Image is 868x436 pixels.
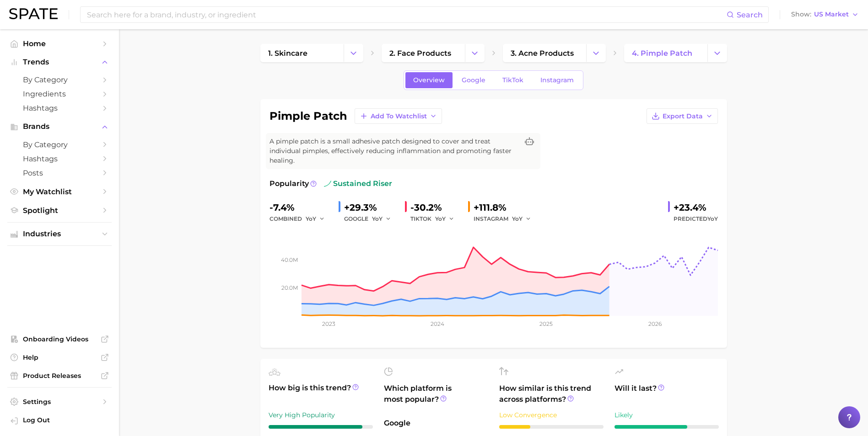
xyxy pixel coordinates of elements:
[435,215,446,223] span: YoY
[435,213,455,224] button: YoY
[344,44,363,62] button: Change Category
[7,369,112,383] a: Product Releases
[462,76,485,84] span: Google
[615,383,719,405] span: Will it last?
[624,44,707,62] a: 4. pimple patch
[7,87,112,101] a: Ingredients
[674,213,718,224] span: Predicted
[270,213,331,224] div: combined
[23,353,96,362] span: Help
[512,215,523,223] span: YoY
[454,72,493,88] a: Google
[7,152,112,166] a: Hashtags
[7,203,112,218] a: Spotlight
[410,200,461,215] div: -30.2%
[23,58,96,66] span: Trends
[707,44,727,62] button: Change Category
[7,166,112,180] a: Posts
[322,320,335,327] tspan: 2023
[23,416,104,424] span: Log Out
[586,44,606,62] button: Change Category
[23,122,96,131] span: Brands
[7,138,112,152] a: by Category
[615,425,719,429] div: 7 / 10
[814,12,849,17] span: US Market
[355,108,442,124] button: Add to Watchlist
[389,49,451,58] span: 2. face products
[384,418,488,429] span: Google
[324,180,331,187] img: sustained riser
[7,413,112,429] a: Log out. Currently logged in with e-mail lbasford@kenvue.com.
[9,8,58,19] img: SPATE
[269,425,373,429] div: 9 / 10
[382,44,465,62] a: 2. face products
[306,213,325,224] button: YoY
[789,9,861,21] button: ShowUS Market
[23,187,96,196] span: My Watchlist
[474,213,538,224] div: INSTAGRAM
[23,398,96,406] span: Settings
[23,154,96,163] span: Hashtags
[512,213,532,224] button: YoY
[405,72,453,88] a: Overview
[23,206,96,215] span: Spotlight
[270,200,331,215] div: -7.4%
[23,230,96,238] span: Industries
[615,409,719,420] div: Likely
[707,215,718,222] span: YoY
[23,104,96,112] span: Hashtags
[503,44,586,62] a: 3. acne products
[23,335,96,343] span: Onboarding Videos
[270,137,518,165] span: A pimple patch is a small adhesive patch designed to cover and treat individual pimples, effectiv...
[663,112,703,120] span: Export Data
[372,213,392,224] button: YoY
[499,409,604,420] div: Low Convergence
[372,215,383,223] span: YoY
[474,200,538,215] div: +111.8%
[86,7,727,22] input: Search here for a brand, industry, or ingredient
[502,76,523,84] span: TikTok
[737,11,763,19] span: Search
[270,178,309,189] span: Popularity
[499,425,604,429] div: 3 / 10
[632,49,692,58] span: 4. pimple patch
[431,320,444,327] tspan: 2024
[324,178,392,189] span: sustained riser
[539,320,553,327] tspan: 2025
[23,140,96,149] span: by Category
[384,383,488,413] span: Which platform is most popular?
[7,55,112,69] button: Trends
[410,213,461,224] div: TIKTOK
[371,112,427,120] span: Add to Watchlist
[7,332,112,346] a: Onboarding Videos
[23,372,96,380] span: Product Releases
[7,73,112,87] a: by Category
[674,200,718,215] div: +23.4%
[7,120,112,133] button: Brands
[7,395,112,409] a: Settings
[499,383,604,405] span: How similar is this trend across platforms?
[270,111,347,122] h1: pimple patch
[495,72,531,88] a: TikTok
[344,200,398,215] div: +29.3%
[791,12,811,17] span: Show
[511,49,574,58] span: 3. acne products
[413,76,445,84] span: Overview
[23,90,96,98] span: Ingredients
[23,39,96,48] span: Home
[540,76,574,84] span: Instagram
[268,49,307,58] span: 1. skincare
[648,320,661,327] tspan: 2026
[269,409,373,420] div: Very High Popularity
[344,213,398,224] div: GOOGLE
[7,227,112,241] button: Industries
[465,44,485,62] button: Change Category
[269,383,373,405] span: How big is this trend?
[306,215,316,223] span: YoY
[7,37,112,51] a: Home
[533,72,582,88] a: Instagram
[260,44,344,62] a: 1. skincare
[23,75,96,84] span: by Category
[7,351,112,364] a: Help
[647,108,718,124] button: Export Data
